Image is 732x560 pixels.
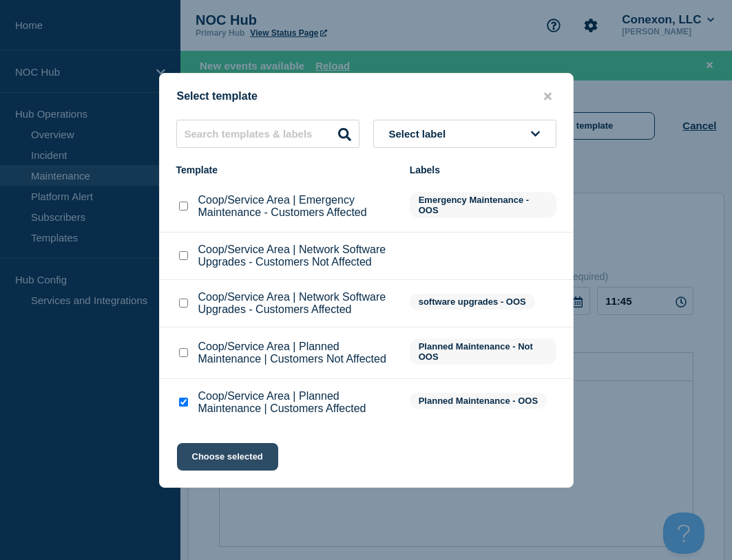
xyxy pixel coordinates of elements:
[179,398,188,407] input: Coop/Service Area | Planned Maintenance | Customers Affected checkbox
[410,294,535,310] span: software upgrades - OOS
[410,164,556,175] div: Labels
[410,338,556,365] span: Planned Maintenance - Not OOS
[179,299,188,308] input: Coop/Service Area | Network Software Upgrades - Customers Affected checkbox
[176,164,396,175] div: Template
[177,443,278,471] button: Choose selected
[410,192,556,218] span: Emergency Maintenance - OOS
[179,251,188,260] input: Coop/Service Area | Network Software Upgrades - Customers Not Affected checkbox
[373,120,556,148] button: Select label
[160,90,573,103] div: Select template
[198,390,396,415] p: Coop/Service Area | Planned Maintenance | Customers Affected
[198,194,396,219] p: Coop/Service Area | Emergency Maintenance - Customers Affected
[179,202,188,211] input: Coop/Service Area | Emergency Maintenance - Customers Affected checkbox
[198,341,396,365] p: Coop/Service Area | Planned Maintenance | Customers Not Affected
[198,291,396,316] p: Coop/Service Area | Network Software Upgrades - Customers Affected
[179,348,188,357] input: Coop/Service Area | Planned Maintenance | Customers Not Affected checkbox
[176,120,359,148] input: Search templates & labels
[540,90,556,103] button: close button
[198,244,396,268] p: Coop/Service Area | Network Software Upgrades - Customers Not Affected
[389,128,452,140] span: Select label
[410,393,547,409] span: Planned Maintenance - OOS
